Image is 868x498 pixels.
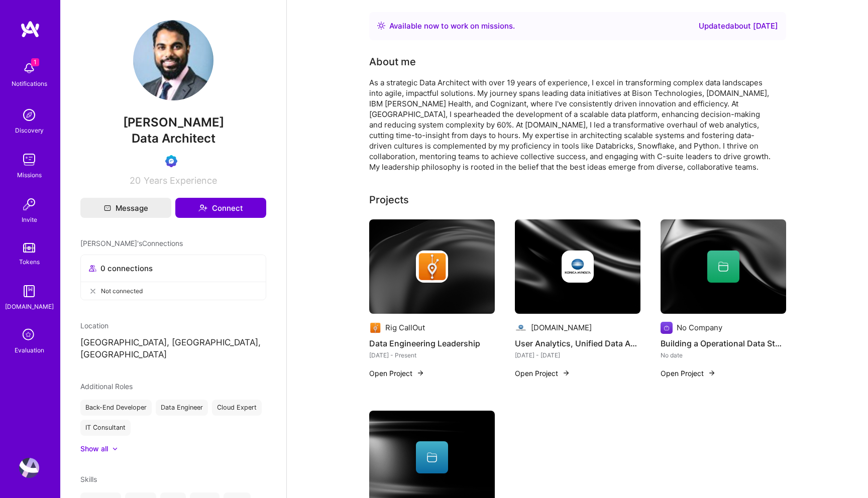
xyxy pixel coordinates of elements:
[130,175,141,186] span: 20
[708,369,716,377] img: arrow-right
[80,238,183,248] span: [PERSON_NAME]'s Connections
[100,263,153,274] span: 0 connections
[369,322,381,334] img: Company logo
[20,326,39,345] i: icon SelectionTeam
[80,320,266,331] div: Location
[19,194,39,214] img: Invite
[377,22,385,30] img: Availability
[19,105,39,125] img: discovery
[80,400,152,416] div: Back-End Developer
[80,115,266,130] span: [PERSON_NAME]
[19,257,40,267] div: Tokens
[369,54,416,69] div: About me
[80,444,108,454] div: Show all
[385,322,425,333] div: Rig CallOut
[369,368,424,379] button: Open Project
[165,155,177,167] img: Evaluation Call Booked
[12,78,47,89] div: Notifications
[416,251,448,283] img: Company logo
[389,20,515,32] div: Available now to work on missions .
[80,255,266,300] button: 0 connectionsNot connected
[80,420,131,436] div: IT Consultant
[661,350,786,360] div: No date
[515,322,527,334] img: Company logo
[23,243,35,253] img: tokens
[89,265,96,272] i: icon Collaborator
[15,125,44,136] div: Discovery
[661,219,786,314] img: cover
[19,281,39,301] img: guide book
[80,198,171,218] button: Message
[19,150,39,170] img: teamwork
[175,198,266,218] button: Connect
[89,287,97,295] i: icon CloseGray
[133,20,213,100] img: User Avatar
[198,203,207,212] i: icon Connect
[562,251,594,283] img: Company logo
[369,192,409,207] div: Projects
[515,368,570,379] button: Open Project
[515,350,640,360] div: [DATE] - [DATE]
[661,368,716,379] button: Open Project
[369,337,495,350] h4: Data Engineering Leadership
[531,322,592,333] div: [DOMAIN_NAME]
[80,475,97,483] span: Skills
[369,219,495,314] img: cover
[17,170,42,180] div: Missions
[17,458,42,478] a: User Avatar
[20,20,40,38] img: logo
[80,337,266,361] p: [GEOGRAPHIC_DATA], [GEOGRAPHIC_DATA], [GEOGRAPHIC_DATA]
[80,382,133,391] span: Additional Roles
[369,77,771,172] div: As a strategic Data Architect with over 19 years of experience, I excel in transforming complex d...
[104,204,111,211] i: icon Mail
[144,175,217,186] span: Years Experience
[101,286,143,296] span: Not connected
[19,458,39,478] img: User Avatar
[515,337,640,350] h4: User Analytics, Unified Data Access and Cloud Migration using ClickStream Data
[132,131,215,146] span: Data Architect
[677,322,722,333] div: No Company
[22,214,37,225] div: Invite
[515,219,640,314] img: cover
[31,58,39,66] span: 1
[15,345,44,355] div: Evaluation
[562,369,570,377] img: arrow-right
[156,400,208,416] div: Data Engineer
[19,58,39,78] img: bell
[212,400,262,416] div: Cloud Expert
[661,337,786,350] h4: Building a Operational Data Store and Self-Service BI
[369,350,495,360] div: [DATE] - Present
[5,301,54,312] div: [DOMAIN_NAME]
[661,322,673,334] img: Company logo
[416,369,424,377] img: arrow-right
[699,20,778,32] div: Updated about [DATE]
